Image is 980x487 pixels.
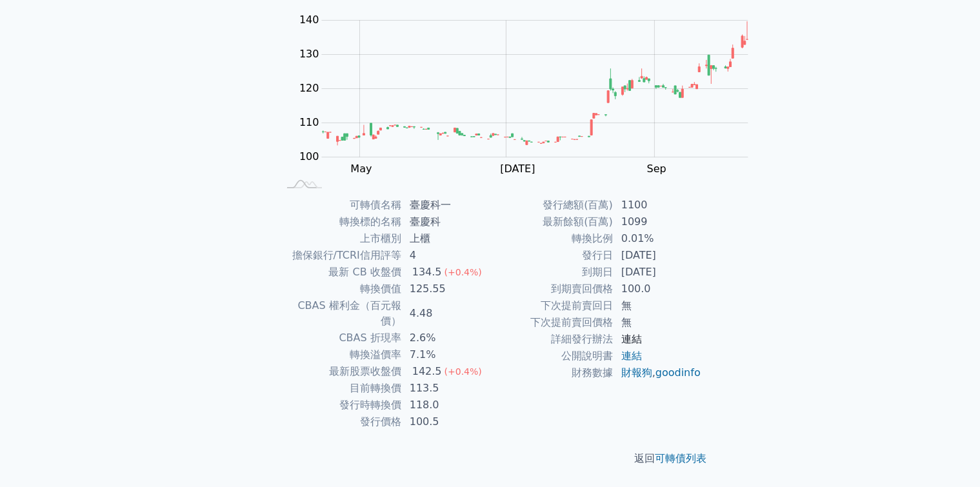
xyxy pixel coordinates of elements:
[445,366,482,377] span: (+0.4%)
[279,397,402,413] td: 發行時轉換價
[490,247,614,264] td: 發行日
[351,163,372,175] tspan: May
[279,346,402,363] td: 轉換溢價率
[402,346,490,363] td: 7.1%
[655,366,701,379] a: goodinfo
[614,281,702,297] td: 100.0
[299,48,319,60] tspan: 130
[621,366,652,379] a: 財報狗
[501,163,535,175] tspan: [DATE]
[279,297,402,330] td: CBAS 權利金（百元報價）
[402,380,490,397] td: 113.5
[402,413,490,430] td: 100.5
[614,314,702,331] td: 無
[410,264,445,280] div: 134.5
[402,230,490,247] td: 上櫃
[490,281,614,297] td: 到期賣回價格
[490,364,614,381] td: 財務數據
[614,364,702,381] td: ,
[299,150,319,163] tspan: 100
[299,116,319,128] tspan: 110
[299,82,319,94] tspan: 120
[279,230,402,247] td: 上市櫃別
[490,230,614,247] td: 轉換比例
[614,247,702,264] td: [DATE]
[402,197,490,214] td: 臺慶科一
[293,14,768,175] g: Chart
[263,451,717,466] p: 返回
[490,264,614,281] td: 到期日
[614,264,702,281] td: [DATE]
[279,413,402,430] td: 發行價格
[655,452,707,464] a: 可轉債列表
[279,214,402,230] td: 轉換標的名稱
[614,230,702,247] td: 0.01%
[614,214,702,230] td: 1099
[614,297,702,314] td: 無
[279,197,402,214] td: 可轉債名稱
[279,247,402,264] td: 擔保銀行/TCRI信用評等
[402,330,490,346] td: 2.6%
[402,397,490,413] td: 118.0
[614,197,702,214] td: 1100
[490,331,614,348] td: 詳細發行辦法
[279,330,402,346] td: CBAS 折現率
[279,380,402,397] td: 目前轉換價
[490,348,614,364] td: 公開說明書
[279,281,402,297] td: 轉換價值
[279,363,402,380] td: 最新股票收盤價
[402,214,490,230] td: 臺慶科
[445,267,482,277] span: (+0.4%)
[490,314,614,331] td: 下次提前賣回價格
[621,333,642,345] a: 連結
[621,350,642,362] a: 連結
[490,197,614,214] td: 發行總額(百萬)
[279,264,402,281] td: 最新 CB 收盤價
[402,281,490,297] td: 125.55
[490,297,614,314] td: 下次提前賣回日
[402,297,490,330] td: 4.48
[410,364,445,379] div: 142.5
[402,247,490,264] td: 4
[490,214,614,230] td: 最新餘額(百萬)
[299,14,319,26] tspan: 140
[647,163,666,175] tspan: Sep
